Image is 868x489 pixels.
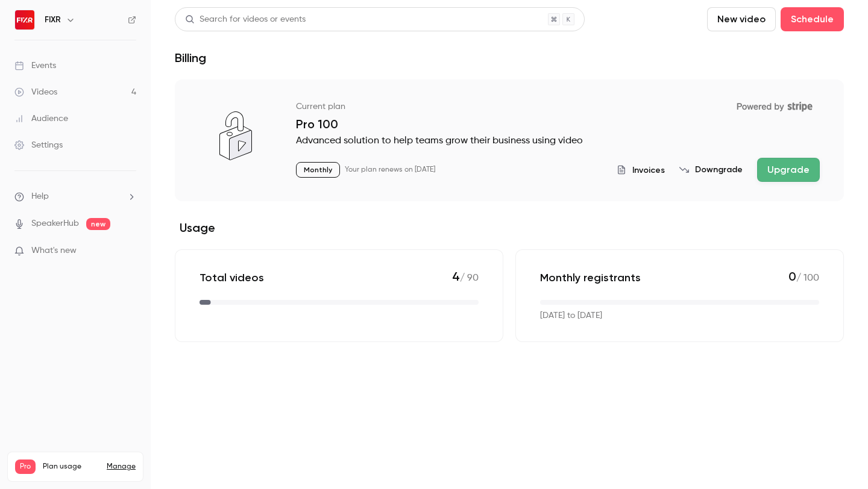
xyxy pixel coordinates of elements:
div: Audience [14,113,68,125]
span: Help [31,190,49,203]
p: Your plan renews on [DATE] [345,165,435,175]
button: New video [707,7,776,31]
section: billing [175,79,844,342]
a: Manage [107,462,136,472]
div: Settings [14,139,63,151]
p: / 90 [452,269,479,285]
span: Pro [15,459,36,474]
span: 4 [452,269,460,284]
div: Videos [14,86,57,98]
button: Downgrade [679,164,743,176]
li: help-dropdown-opener [14,190,136,203]
iframe: Noticeable Trigger [122,246,136,257]
p: Monthly [296,162,340,178]
button: Schedule [781,7,844,31]
span: What's new [31,244,77,257]
p: Total videos [200,270,264,285]
p: Monthly registrants [540,270,641,285]
img: FIXR [15,10,34,30]
h6: FIXR [45,14,61,26]
h2: Usage [175,220,844,235]
span: new [86,218,110,230]
a: SpeakerHub [31,217,79,230]
span: Plan usage [43,462,99,472]
p: Advanced solution to help teams grow their business using video [296,134,820,148]
span: Invoices [632,164,665,176]
button: Upgrade [757,158,820,182]
p: Current plan [296,101,345,113]
span: 0 [788,269,796,284]
button: Invoices [617,164,665,176]
p: / 100 [788,269,819,285]
div: Search for videos or events [185,13,306,26]
p: [DATE] to [DATE] [540,310,602,322]
p: Pro 100 [296,117,820,131]
h1: Billing [175,51,206,65]
div: Events [14,60,56,72]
